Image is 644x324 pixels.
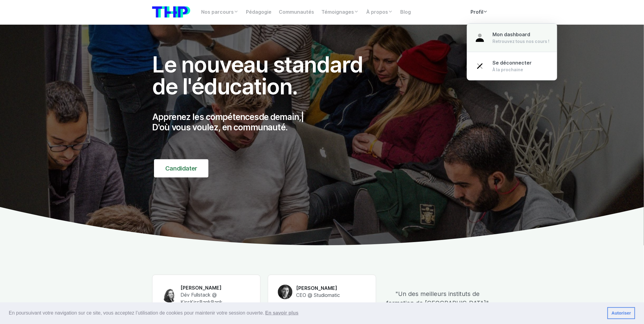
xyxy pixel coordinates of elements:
span: | [301,112,304,122]
img: Anthony [278,285,292,299]
span: Mon dashboard [493,32,530,37]
a: dismiss cookie message [607,307,635,319]
a: À propos [362,6,397,18]
h1: Le nouveau standard de l'éducation. [152,54,376,97]
div: À la prochaine [493,67,532,73]
img: logo [152,6,190,18]
p: Apprenez les compétences D'où vous voulez, en communauté. [152,112,376,132]
span: CEO @ Studiomatic [296,292,340,298]
p: "Un des meilleurs instituts de formation de [GEOGRAPHIC_DATA]" [383,289,492,308]
div: Retrouvez tous nos cours ! [493,38,550,44]
a: Mon dashboard Retrouvez tous nos cours ! [467,23,557,52]
h6: [PERSON_NAME] [180,285,250,291]
a: Pédagogie [242,6,275,18]
a: Candidater [154,159,208,178]
a: Communautés [275,6,318,18]
a: Blog [397,6,415,18]
span: de demain, [259,112,301,122]
a: learn more about cookies [264,308,299,318]
img: Claire [162,288,177,303]
a: Se déconnecter À la prochaine [467,52,557,80]
img: user-39a31b0fda3f6d0d9998f93cd6357590.svg [474,32,485,43]
img: close-bfa29482b68dc59ac4d1754714631d55.svg [474,61,485,72]
span: En poursuivant votre navigation sur ce site, vous acceptez l’utilisation de cookies pour mainteni... [9,308,603,318]
span: Dév Fullstack @ KissKissBankBank [180,292,222,305]
a: Nos parcours [198,6,242,18]
h6: [PERSON_NAME] [296,285,340,292]
span: Se déconnecter [493,60,532,66]
a: Profil [467,6,492,18]
a: Témoignages [318,6,362,18]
